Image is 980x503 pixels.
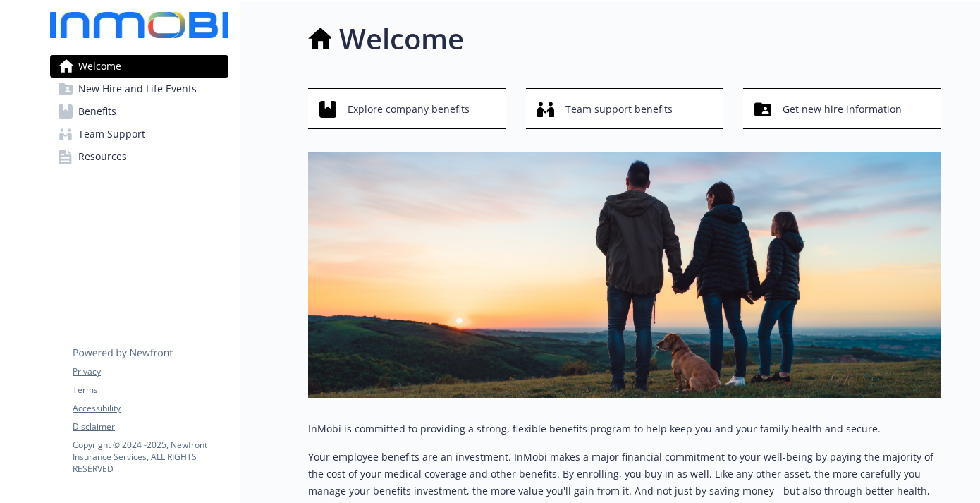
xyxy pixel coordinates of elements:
a: New Hire and Life Events [50,78,228,100]
span: Welcome [78,55,121,78]
span: New Hire and Life Events [78,78,197,100]
a: Terms [73,384,228,396]
span: Get new hire information [783,96,902,123]
span: Explore company benefits [348,96,470,123]
img: overview page banner [308,152,941,398]
a: Team Support [50,123,228,145]
span: Benefits [78,100,116,123]
a: Welcome [50,55,228,78]
span: Team support benefits [565,96,673,123]
a: Privacy [73,365,228,378]
button: Explore company benefits [308,88,506,129]
button: Get new hire information [743,88,941,129]
span: Team Support [78,123,145,145]
a: Benefits [50,100,228,123]
p: InMobi is committed to providing a strong, flexible benefits program to help keep you and your fa... [308,420,941,437]
span: Resources [78,145,127,168]
a: Disclaimer [73,420,228,433]
p: Copyright © 2024 - 2025 , Newfront Insurance Services, ALL RIGHTS RESERVED [73,439,228,475]
a: Accessibility [73,402,228,415]
h1: Welcome [339,18,464,60]
button: Team support benefits [526,88,724,129]
a: Resources [50,145,228,168]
